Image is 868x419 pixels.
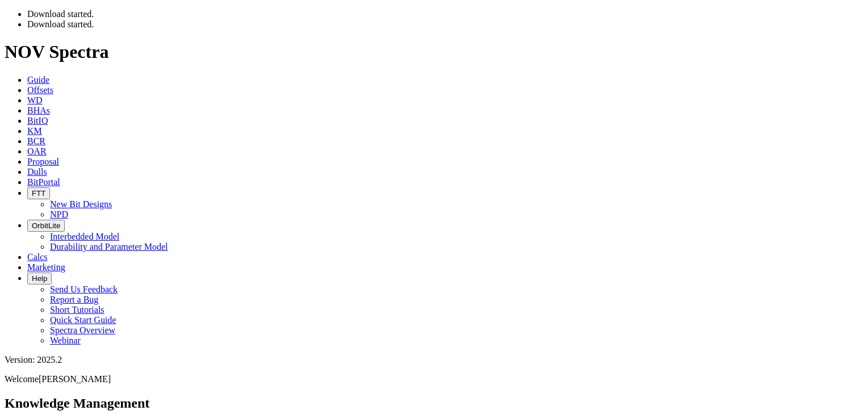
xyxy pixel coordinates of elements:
[27,106,50,115] a: BHAs
[32,189,45,198] span: FTT
[27,262,65,272] a: Marketing
[5,355,863,365] div: Version: 2025.2
[27,220,65,232] button: OrbitLite
[50,242,168,252] a: Durability and Parameter Model
[27,157,59,166] a: Proposal
[50,199,112,209] a: New Bit Designs
[50,336,81,345] a: Webinar
[32,221,60,230] span: OrbitLite
[5,41,863,62] h1: NOV Spectra
[50,284,118,294] a: Send Us Feedback
[27,167,47,177] a: Dulls
[50,209,68,219] a: NPD
[27,85,53,95] a: Offsets
[27,177,60,187] a: BitPortal
[27,116,48,125] a: BitIQ
[39,374,111,384] span: [PERSON_NAME]
[27,19,94,29] span: Download started.
[50,295,98,304] a: Report a Bug
[27,126,42,136] a: KM
[32,274,47,283] span: Help
[27,252,48,262] a: Calcs
[27,95,43,105] a: WD
[5,396,863,411] h2: Knowledge Management
[27,146,47,156] a: OAR
[27,136,45,146] a: BCR
[50,325,115,335] a: Spectra Overview
[50,232,119,241] a: Interbedded Model
[50,315,116,325] a: Quick Start Guide
[27,9,94,19] span: Download started.
[5,374,863,384] p: Welcome
[27,75,49,85] a: Guide
[50,305,105,315] a: Short Tutorials
[27,187,50,199] button: FTT
[27,273,52,284] button: Help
